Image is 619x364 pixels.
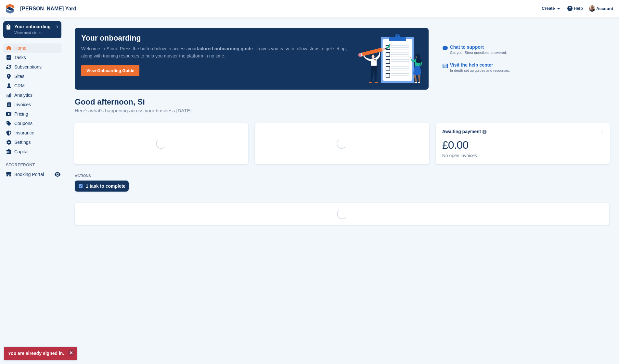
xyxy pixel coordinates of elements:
[54,170,61,178] a: Preview store
[14,62,53,71] span: Subscriptions
[358,34,422,83] img: onboarding-info-6c161a55d2c0e0a8cae90662b2fe09162a5109e8cc188191df67fb4f79e88e88.svg
[14,44,53,53] span: Home
[442,153,487,158] div: No open invoices
[3,53,61,62] a: menu
[450,50,507,56] p: Get your Stora questions answered.
[574,5,583,12] span: Help
[81,65,139,76] a: View Onboarding Guide
[3,91,61,100] a: menu
[589,5,595,12] img: Si Allen
[450,44,502,50] p: Chat to support
[3,119,61,128] a: menu
[75,174,609,178] p: ACTIONS
[3,100,61,109] a: menu
[4,347,77,360] p: You are already signed in.
[3,128,61,137] a: menu
[79,184,83,188] img: task-75834270c22a3079a89374b754ae025e5fb1db73e45f91037f5363f120a921f8.svg
[14,170,53,179] span: Booking Portal
[75,97,192,106] h1: Good afternoon, Si
[14,138,53,147] span: Settings
[75,181,132,195] a: 1 task to complete
[14,24,53,29] p: Your onboarding
[3,138,61,147] a: menu
[443,41,603,59] a: Chat to support Get your Stora questions answered.
[14,30,53,36] p: View next steps
[596,6,613,12] span: Account
[442,138,487,152] div: £0.00
[443,59,603,77] a: Visit the help center In-depth set up guides and resources.
[3,62,61,71] a: menu
[450,62,505,68] p: Visit the help center
[14,72,53,81] span: Sites
[14,100,53,109] span: Invoices
[450,68,510,73] p: In-depth set up guides and resources.
[81,45,348,59] p: Welcome to Stora! Press the button below to access your . It gives you easy to follow steps to ge...
[3,21,61,38] a: Your onboarding View next steps
[3,72,61,81] a: menu
[483,130,486,134] img: icon-info-grey-7440780725fd019a000dd9b08b2336e03edf1995a4989e88bcd33f0948082b44.svg
[14,119,53,128] span: Coupons
[14,128,53,137] span: Insurance
[436,123,610,164] a: Awaiting payment £0.00 No open invoices
[75,107,192,115] p: Here's what's happening across your business [DATE]
[3,109,61,119] a: menu
[542,5,555,12] span: Create
[6,162,65,168] span: Storefront
[14,81,53,90] span: CRM
[197,46,253,51] strong: tailored onboarding guide
[442,129,481,134] div: Awaiting payment
[14,109,53,119] span: Pricing
[86,183,125,189] div: 1 task to complete
[3,44,61,53] a: menu
[3,81,61,90] a: menu
[3,170,61,179] a: menu
[5,4,15,14] img: stora-icon-8386f47178a22dfd0bd8f6a31ec36ba5ce8667c1dd55bd0f319d3a0aa187defe.svg
[81,34,141,42] p: Your onboarding
[18,3,79,14] a: [PERSON_NAME] Yard
[14,91,53,100] span: Analytics
[14,147,53,156] span: Capital
[14,53,53,62] span: Tasks
[3,147,61,156] a: menu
